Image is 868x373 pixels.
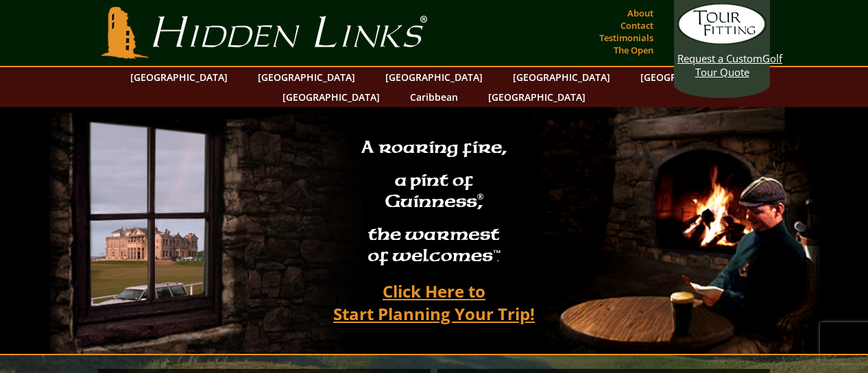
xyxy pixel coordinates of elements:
[677,51,762,65] span: Request a Custom
[403,87,465,107] a: Caribbean
[123,67,234,87] a: [GEOGRAPHIC_DATA]
[352,131,516,275] h2: A roaring fire, a pint of Guinness , the warmest of welcomes™.
[596,28,657,47] a: Testimonials
[624,3,657,23] a: About
[481,87,592,107] a: [GEOGRAPHIC_DATA]
[276,87,387,107] a: [GEOGRAPHIC_DATA]
[320,275,548,330] a: Click Here toStart Planning Your Trip!
[617,16,657,35] a: Contact
[677,3,767,79] a: Request a CustomGolf Tour Quote
[634,67,745,87] a: [GEOGRAPHIC_DATA]
[378,67,490,87] a: [GEOGRAPHIC_DATA]
[610,40,657,60] a: The Open
[506,67,617,87] a: [GEOGRAPHIC_DATA]
[251,67,362,87] a: [GEOGRAPHIC_DATA]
